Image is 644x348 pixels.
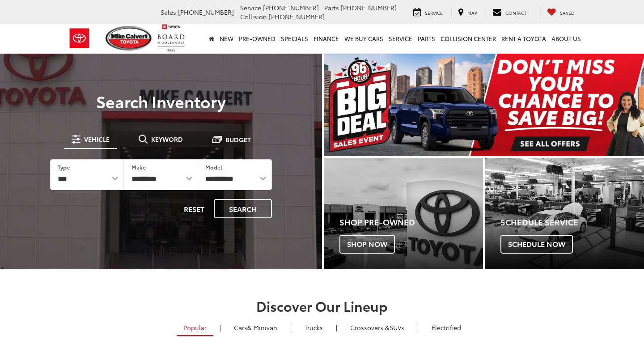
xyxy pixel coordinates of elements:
[415,323,421,332] li: |
[131,163,146,171] label: Make
[324,3,339,12] span: Parts
[63,24,96,53] img: Toyota
[236,24,278,53] a: Pre-Owned
[342,24,386,53] a: WE BUY CARS
[339,235,395,254] span: Shop Now
[106,26,153,51] img: Mike Calvert Toyota
[350,323,390,332] span: Crossovers &
[560,9,575,16] span: Saved
[84,136,110,142] span: Vehicle
[240,12,267,21] span: Collision
[451,8,484,17] a: Map
[263,3,319,12] span: [PHONE_NUMBER]
[324,54,644,156] img: Big Deal Sales Event
[217,323,223,332] li: |
[161,8,176,17] span: Sales
[178,8,234,17] span: [PHONE_NUMBER]
[324,158,483,269] a: Shop Pre-Owned Shop Now
[38,92,284,110] h3: Search Inventory
[225,136,251,143] span: Budget
[343,320,411,335] a: SUVs
[499,24,549,53] a: Rent a Toyota
[7,298,637,313] h2: Discover Our Lineup
[177,320,213,336] a: Popular
[500,218,644,227] h4: Schedule Service
[485,158,644,269] a: Schedule Service Schedule Now
[269,12,325,21] span: [PHONE_NUMBER]
[288,323,294,332] li: |
[151,136,183,142] span: Keyword
[339,218,483,227] h4: Shop Pre-Owned
[549,24,584,53] a: About Us
[278,24,311,53] a: Specials
[324,54,644,156] section: Carousel section with vehicle pictures - may contain disclaimers.
[467,9,477,16] span: Map
[334,323,339,332] li: |
[58,163,70,171] label: Type
[205,163,222,171] label: Model
[425,9,443,16] span: Service
[217,24,236,53] a: New
[298,320,330,335] a: Trucks
[540,8,581,17] a: My Saved Vehicles
[324,158,483,269] div: Toyota
[227,320,284,335] a: Cars
[214,199,272,218] button: Search
[247,323,277,332] span: & Minivan
[425,320,468,335] a: Electrified
[324,54,644,156] div: carousel slide number 1 of 1
[176,199,212,218] button: Reset
[485,158,644,269] div: Toyota
[505,9,526,16] span: Contact
[341,3,397,12] span: [PHONE_NUMBER]
[500,235,573,254] span: Schedule Now
[311,24,342,53] a: Finance
[407,8,449,17] a: Service
[206,24,217,53] a: Home
[438,24,499,53] a: Collision Center
[415,24,438,53] a: Parts
[486,8,533,17] a: Contact
[240,3,261,12] span: Service
[386,24,415,53] a: Service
